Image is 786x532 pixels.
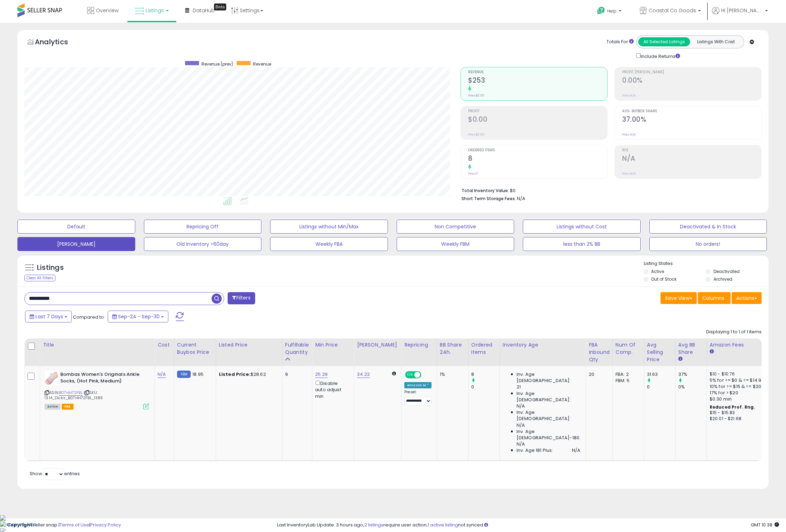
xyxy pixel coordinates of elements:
span: Last 7 Days [36,313,63,320]
span: Help [607,8,617,14]
button: Default [17,220,135,234]
div: BB Share 24h. [440,341,465,356]
button: Columns [698,292,731,304]
i: Get Help [597,6,605,15]
span: Hi [PERSON_NAME] [721,7,763,14]
button: Deactivated & In Stock [649,220,767,234]
div: Avg BB Share [678,341,704,356]
label: Active [651,268,664,274]
span: Compared to: [73,314,105,320]
small: Prev: N/A [622,93,636,98]
span: 18.95 [192,371,204,378]
div: Inventory Age [503,341,583,349]
a: Hi [PERSON_NAME] [712,7,768,23]
button: [PERSON_NAME] [17,237,135,251]
b: Short Term Storage Fees: [461,196,516,202]
button: Weekly FBM [397,237,514,251]
li: $0 [461,186,756,194]
img: 41WRYNc7h0L._SL40_.jpg [45,371,59,385]
h5: Listings [37,263,64,273]
span: Profit [PERSON_NAME] [622,70,761,74]
span: Show: entries [30,470,80,477]
h2: $253 [468,76,607,86]
h2: $0.00 [468,115,607,125]
div: 37% [678,371,707,378]
small: Amazon Fees. [710,349,714,355]
div: 9 [285,371,307,378]
div: $15 - $15.83 [710,410,768,416]
small: FBM [177,371,191,378]
span: ON [406,372,414,378]
div: Title [43,341,152,349]
small: Prev: $0.00 [468,93,484,98]
div: 5% for >= $0 & <= $14.99 [710,377,768,383]
button: less than 2% BB [523,237,641,251]
div: 0 [471,384,499,390]
div: $28.62 [219,371,277,378]
span: Ordered Items [468,149,607,152]
span: Inv. Age [DEMOGRAPHIC_DATA]: [517,390,580,403]
small: Avg BB Share. [678,356,682,362]
button: Listings With Cost [690,37,742,46]
button: Listings without Cost [523,220,641,234]
div: Current Buybox Price [177,341,213,356]
div: FBA inbound Qty [589,341,610,363]
span: Coastal Co Goods [649,7,696,14]
span: N/A [517,422,525,428]
b: Total Inventory Value: [461,188,509,193]
h2: 37.00% [622,115,761,125]
h2: 8 [468,154,607,164]
div: [PERSON_NAME] [357,341,398,349]
button: Filters [228,292,255,304]
small: Prev: 0 [468,172,478,176]
small: Prev: $0.00 [468,132,484,137]
span: All listings currently available for purchase on Amazon [45,404,61,410]
span: Revenue [468,70,607,74]
div: Preset: [404,390,432,405]
h2: 0.00% [622,76,761,86]
div: FBM: 5 [616,378,639,384]
div: Fulfillable Quantity [285,341,309,356]
span: N/A [517,195,525,202]
a: 25.29 [315,371,328,378]
span: Revenue (prev) [201,61,233,67]
div: 20 [589,371,607,378]
h5: Analytics [35,37,82,48]
b: Listed Price: [219,371,251,378]
div: Listed Price [219,341,279,349]
button: All Selected Listings [638,37,690,46]
button: Non Competitive [397,220,514,234]
span: Sep-24 - Sep-30 [118,313,160,320]
span: N/A [517,441,525,447]
div: ASIN: [45,371,149,409]
div: 31.63 [647,371,675,378]
div: 0% [678,384,707,390]
a: Help [592,1,628,23]
span: Profit [468,109,607,113]
b: Reduced Prof. Rng. [710,404,755,410]
button: Listings without Min/Max [270,220,388,234]
div: $10 - $10.76 [710,371,768,377]
div: $20.01 - $21.68 [710,416,768,422]
span: Listings [146,7,164,14]
span: Revenue [253,61,271,67]
div: Min Price [315,341,351,349]
div: 8 [471,371,499,378]
span: Avg. Buybox Share [622,109,761,113]
span: Overview [96,7,119,14]
span: Columns [702,295,724,302]
span: DataHub [193,7,215,14]
button: Repricing Off [144,220,262,234]
small: Prev: N/A [622,172,636,176]
small: Prev: N/A [622,132,636,137]
div: Repricing [404,341,434,349]
span: N/A [517,403,525,409]
button: Weekly FBA [270,237,388,251]
span: FBA [62,404,74,410]
h2: N/A [622,154,761,164]
label: Archived [713,276,732,282]
b: Bombas Women's Originals Ankle Socks, (Hot Pink, Medium) [60,371,145,386]
label: Out of Stock [651,276,677,282]
div: 0 [647,384,675,390]
p: Listing States: [644,260,769,267]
